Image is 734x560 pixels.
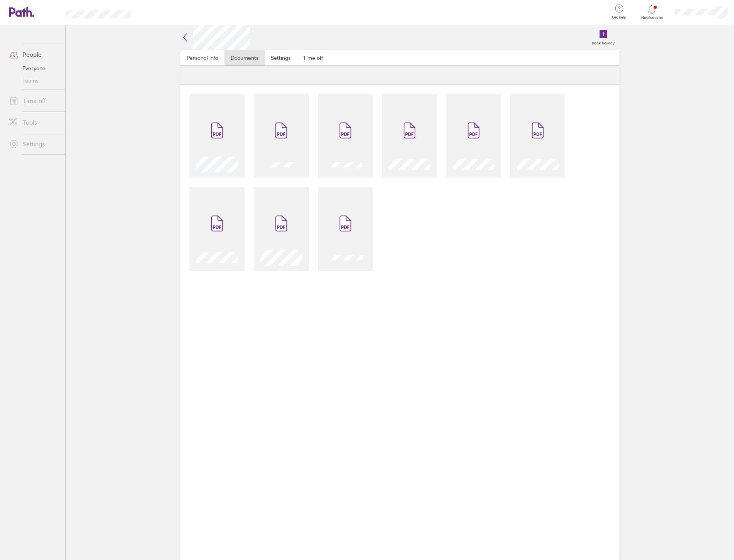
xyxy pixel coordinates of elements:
a: Time off [3,93,65,108]
span: Get help [607,15,632,20]
a: People [3,47,65,62]
a: Tools [3,115,65,130]
a: Settings [265,50,297,66]
a: Documents [224,50,265,66]
a: Personal info [180,50,224,66]
a: Everyone [3,62,65,74]
a: Notifications [639,4,664,20]
label: Book holiday [587,39,619,46]
span: Notifications [639,15,664,20]
a: Time off [297,50,329,66]
a: Teams [3,74,65,87]
a: Book holiday [587,25,619,50]
a: Settings [3,136,65,152]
